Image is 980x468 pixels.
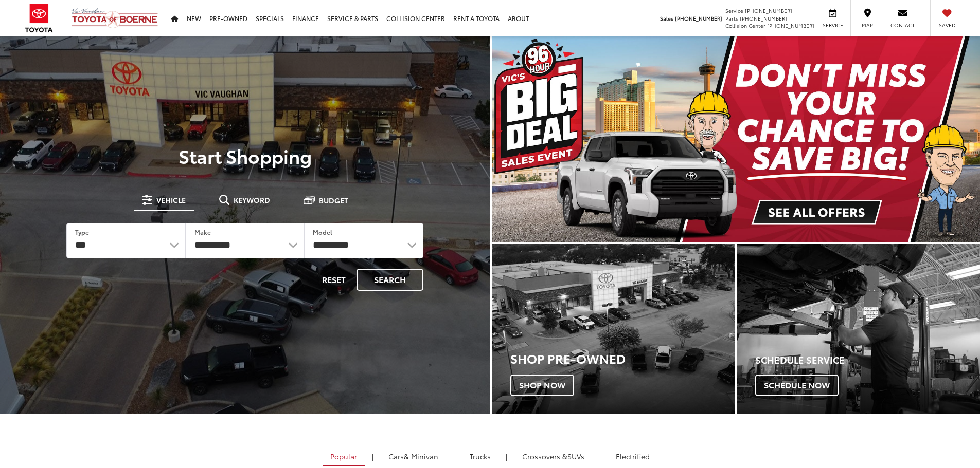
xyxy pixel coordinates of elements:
a: Schedule Service Schedule Now [737,244,980,414]
span: Saved [936,22,958,29]
span: [PHONE_NUMBER] [740,14,787,22]
li: | [451,451,457,461]
p: Start Shopping [43,145,447,166]
a: SUVs [514,447,592,465]
img: Vic Vaughan Toyota of Boerne [71,8,158,29]
label: Model [313,228,332,236]
span: Keyword [234,196,270,203]
li: | [503,451,510,461]
h3: Shop Pre-Owned [510,351,735,365]
span: Schedule Now [755,375,839,396]
span: Sales [660,14,673,22]
label: Make [194,228,211,236]
span: Crossovers & [522,451,567,461]
span: Map [856,22,879,29]
div: Toyota [492,244,735,414]
label: Type [75,228,89,236]
a: Shop Pre-Owned Shop Now [492,244,735,414]
span: & Minivan [404,451,438,461]
button: Search [357,269,423,291]
a: Cars [381,447,446,465]
a: Electrified [608,447,657,465]
span: Contact [890,22,915,29]
span: Shop Now [510,375,574,396]
span: [PHONE_NUMBER] [675,14,722,22]
span: Collision Center [725,22,765,29]
span: Parts [725,14,738,22]
a: Trucks [462,447,498,465]
span: Budget [319,197,348,204]
span: Vehicle [156,196,186,203]
h4: Schedule Service [755,355,980,365]
span: [PHONE_NUMBER] [767,22,814,29]
li: | [597,451,603,461]
span: [PHONE_NUMBER] [745,7,792,14]
a: Popular [323,447,365,466]
button: Reset [313,269,354,291]
li: | [369,451,376,461]
div: Toyota [737,244,980,414]
span: Service [725,7,743,14]
span: Service [821,22,844,29]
